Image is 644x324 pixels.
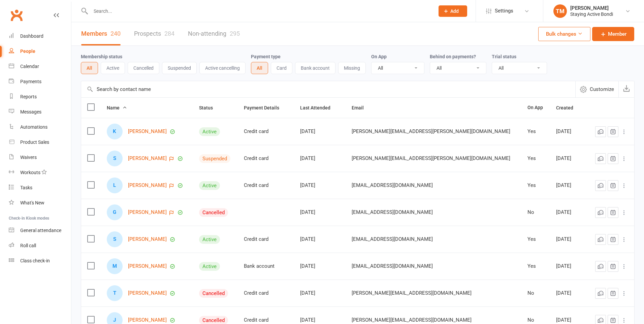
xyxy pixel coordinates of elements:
[527,236,544,242] div: Yes
[9,44,71,59] a: People
[107,105,127,110] span: Name
[251,62,268,74] button: All
[556,104,581,112] button: Created
[556,290,582,296] div: [DATE]
[244,317,288,323] div: Credit card
[556,129,582,134] div: [DATE]
[492,54,516,59] label: Trial status
[300,156,339,161] div: [DATE]
[608,30,626,38] span: Member
[592,27,634,41] a: Member
[352,206,433,219] span: [EMAIL_ADDRESS][DOMAIN_NAME]
[430,54,476,59] label: Behind on payments?
[20,79,41,84] div: Payments
[128,263,167,269] a: [PERSON_NAME]
[556,105,581,110] span: Created
[352,179,433,192] span: [EMAIL_ADDRESS][DOMAIN_NAME]
[556,263,582,269] div: [DATE]
[300,104,338,112] button: Last Attended
[556,317,582,323] div: [DATE]
[300,105,338,110] span: Last Attended
[20,258,50,263] div: Class check-in
[107,285,123,301] div: T
[81,81,575,97] input: Search by contact name
[9,180,71,195] a: Tasks
[352,125,510,138] span: [PERSON_NAME][EMAIL_ADDRESS][PERSON_NAME][DOMAIN_NAME]
[230,30,240,37] div: 295
[590,85,614,93] span: Customize
[439,5,467,17] button: Add
[199,62,246,74] button: Active cancelling
[527,290,544,296] div: No
[244,156,288,161] div: Credit card
[352,104,371,112] button: Email
[9,29,71,44] a: Dashboard
[300,290,339,296] div: [DATE]
[107,231,123,247] div: S
[9,195,71,210] a: What's New
[300,209,339,215] div: [DATE]
[199,289,228,298] div: Cancelled
[352,287,472,299] span: [PERSON_NAME][EMAIL_ADDRESS][DOMAIN_NAME]
[164,30,174,37] div: 284
[352,105,371,110] span: Email
[20,170,40,175] div: Workouts
[81,22,121,45] a: Members240
[110,30,121,37] div: 240
[570,5,613,11] div: [PERSON_NAME]
[199,181,220,190] div: Active
[128,129,167,134] a: [PERSON_NAME]
[352,233,433,246] span: [EMAIL_ADDRESS][DOMAIN_NAME]
[538,27,590,41] button: Bulk changes
[9,223,71,238] a: General attendance kiosk mode
[20,109,41,115] div: Messages
[371,54,387,59] label: On App
[527,209,544,215] div: No
[20,185,32,190] div: Tasks
[527,263,544,269] div: Yes
[199,262,220,271] div: Active
[20,64,39,69] div: Calendar
[9,59,71,74] a: Calendar
[244,183,288,188] div: Credit card
[9,104,71,120] a: Messages
[20,155,37,160] div: Waivers
[450,8,459,14] span: Add
[128,156,167,161] a: [PERSON_NAME]
[300,317,339,323] div: [DATE]
[199,105,220,110] span: Status
[81,54,122,59] label: Membership status
[300,183,339,188] div: [DATE]
[20,200,44,205] div: What's New
[128,317,167,323] a: [PERSON_NAME]
[199,235,220,244] div: Active
[352,152,510,165] span: [PERSON_NAME][EMAIL_ADDRESS][PERSON_NAME][DOMAIN_NAME]
[162,62,197,74] button: Suspended
[338,62,366,74] button: Missing
[9,74,71,89] a: Payments
[556,236,582,242] div: [DATE]
[107,258,123,274] div: M
[134,22,174,45] a: Prospects284
[20,48,35,54] div: People
[199,104,220,112] button: Status
[570,11,613,17] div: Staying Active Bondi
[199,154,230,163] div: Suspended
[199,208,228,217] div: Cancelled
[89,6,430,16] input: Search...
[107,177,123,193] div: L
[9,253,71,268] a: Class kiosk mode
[352,260,433,272] span: [EMAIL_ADDRESS][DOMAIN_NAME]
[244,236,288,242] div: Credit card
[244,290,288,296] div: Credit card
[527,129,544,134] div: Yes
[81,62,98,74] button: All
[244,105,287,110] span: Payment Details
[20,124,47,130] div: Automations
[244,263,288,269] div: Bank account
[300,129,339,134] div: [DATE]
[128,183,167,188] a: [PERSON_NAME]
[556,156,582,161] div: [DATE]
[101,62,125,74] button: Active
[556,209,582,215] div: [DATE]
